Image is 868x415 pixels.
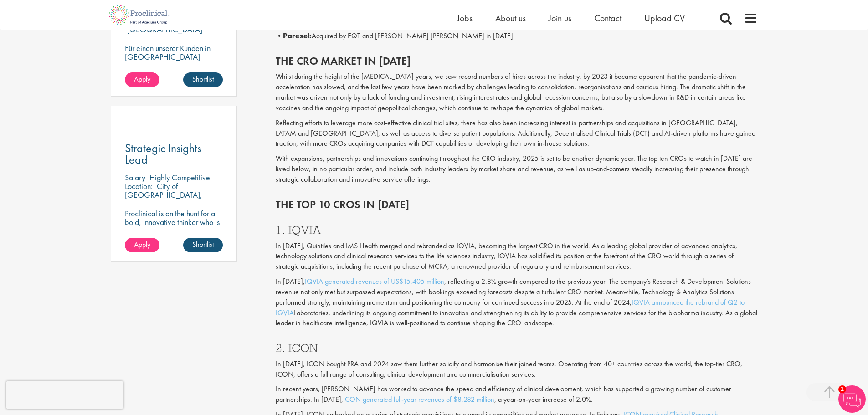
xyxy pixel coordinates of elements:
[276,384,758,405] p: In recent years, [PERSON_NAME] has worked to advance the speed and efficiency of clinical develop...
[125,181,153,191] span: Location:
[838,385,846,393] span: 1
[343,395,494,404] a: ICON generated full-year revenues of $8,282 million
[125,238,159,252] a: Apply
[594,12,621,24] a: Contact
[549,12,571,24] a: Join us
[183,238,223,252] a: Shortlist
[305,277,444,286] a: IQVIA generated revenues of US$15,405 million
[276,55,758,67] h2: The CRO market in [DATE]
[134,240,150,249] span: Apply
[276,72,758,113] p: Whilst during the height of the [MEDICAL_DATA] years, we saw record numbers of hires across the i...
[276,241,758,272] p: In [DATE], Quintiles and IMS Health merged and rebranded as IQVIA, becoming the largest CRO in th...
[276,31,758,41] p: • Acquired by EQT and [PERSON_NAME] [PERSON_NAME] in [DATE]
[276,224,758,236] h3: 1. IQVIA
[125,143,223,165] a: Strategic Insights Lead
[276,154,758,185] p: With expansions, partnerships and innovations continuing throughout the CRO industry, 2025 is set...
[276,199,758,210] h2: The top 10 CROs in [DATE]
[276,118,758,149] p: Reflecting efforts to leverage more cost-effective clinical trial sites, there has also been incr...
[134,74,150,84] span: Apply
[125,181,202,209] p: City of [GEOGRAPHIC_DATA], [GEOGRAPHIC_DATA]
[276,297,745,318] a: IQVIA announced the rebrand of Q2 to IQVIA
[276,342,758,354] h3: 2. ICON
[276,277,758,328] p: In [DATE], , reflecting a 2.8% growth compared to the previous year. The company’s Research & Dev...
[644,12,685,24] a: Upload CV
[283,31,312,41] b: Parexel:
[125,72,159,87] a: Apply
[457,12,473,24] a: Jobs
[149,172,210,183] p: Highly Competitive
[125,44,223,96] p: Für einen unserer Kunden in [GEOGRAPHIC_DATA] suchen wir ab sofort einen Leitenden Systemarchitek...
[125,209,223,261] p: Proclinical is on the hunt for a bold, innovative thinker who is ready to help push the boundarie...
[183,72,223,87] a: Shortlist
[6,381,123,409] iframe: reCAPTCHA
[125,172,145,183] span: Salary
[276,359,758,380] p: In [DATE], ICON bought PRA and 2024 saw them further solidify and harmonise their joined teams. O...
[838,385,866,413] img: Chatbot
[495,12,526,24] a: About us
[125,140,201,167] span: Strategic Insights Lead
